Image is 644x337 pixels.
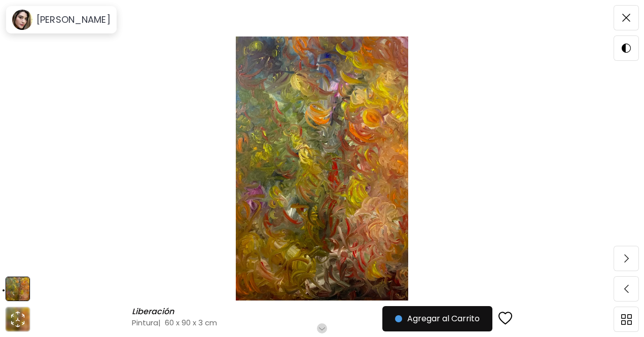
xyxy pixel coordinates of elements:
button: favorites [492,305,519,332]
h6: Liberación [132,307,176,317]
div: animation [10,311,26,327]
span: Agregar al Carrito [395,313,480,325]
h4: Pintura | 60 x 90 x 3 cm [132,317,415,328]
button: Agregar al Carrito [382,306,492,331]
h6: [PERSON_NAME] [37,14,111,26]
